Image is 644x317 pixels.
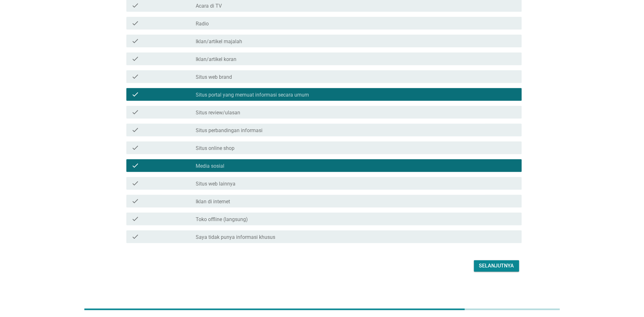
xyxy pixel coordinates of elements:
label: Acara di TV [196,3,222,9]
label: Situs portal yang memuat informasi secara umum [196,92,309,98]
i: check [131,144,139,152]
i: check [131,91,139,98]
i: check [131,126,139,134]
label: Situs review/ulasan [196,110,240,116]
i: check [131,162,139,169]
label: Situs perbandingan informasi [196,127,262,134]
i: check [131,37,139,45]
label: Radio [196,21,209,27]
i: check [131,55,139,63]
i: check [131,108,139,116]
label: Iklan/artikel majalah [196,38,242,45]
i: check [131,179,139,187]
i: check [131,215,139,223]
label: Saya tidak punya informasi khusus [196,234,275,240]
label: Toko offline (langsung) [196,216,248,223]
label: Situs web lainnya [196,181,235,187]
label: Iklan di internet [196,199,230,205]
label: Media sosial [196,163,224,169]
i: check [131,233,139,240]
label: Iklan/artikel koran [196,56,236,63]
i: check [131,2,139,9]
div: Selanjutnya [479,262,514,270]
button: Selanjutnya [474,260,519,272]
i: check [131,73,139,80]
i: check [131,197,139,205]
label: Situs online shop [196,145,234,152]
i: check [131,19,139,27]
label: Situs web brand [196,74,232,80]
